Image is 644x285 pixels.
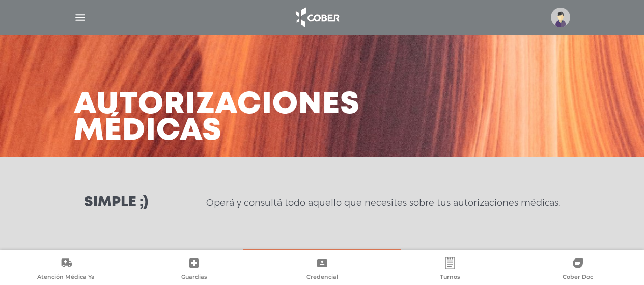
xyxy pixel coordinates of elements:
span: Cober Doc [563,273,593,282]
h3: Autorizaciones médicas [74,92,360,145]
h3: Simple ;) [84,196,148,210]
a: Cober Doc [514,257,642,283]
a: Turnos [386,257,514,283]
span: Atención Médica Ya [37,273,95,282]
a: Credencial [258,257,386,283]
span: Credencial [306,273,338,282]
a: Atención Médica Ya [2,257,130,283]
span: Turnos [440,273,460,282]
span: Guardias [181,273,207,282]
p: Operá y consultá todo aquello que necesites sobre tus autorizaciones médicas. [206,197,560,209]
img: profile-placeholder.svg [551,8,570,27]
img: Cober_menu-lines-white.svg [74,11,87,24]
img: logo_cober_home-white.png [290,5,344,30]
a: Guardias [130,257,258,283]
